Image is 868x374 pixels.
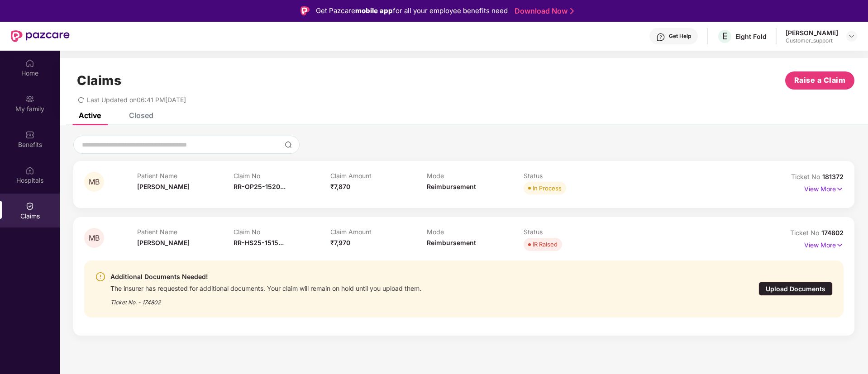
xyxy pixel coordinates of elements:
[300,6,310,15] img: Logo
[848,33,855,40] img: svg+xml;base64,PHN2ZyBpZD0iRHJvcGRvd24tMzJ4MzIiIHhtbG5zPSJodHRwOi8vd3d3LnczLm9yZy8yMDAwL3N2ZyIgd2...
[316,5,508,16] div: Get Pazcare for all your employee benefits need
[355,6,393,15] strong: mobile app
[656,33,665,42] img: svg+xml;base64,PHN2ZyBpZD0iSGVscC0zMngzMiIgeG1sbnM9Imh0dHA6Ly93d3cudzMub3JnLzIwMDAvc3ZnIiB3aWR0aD...
[515,6,571,16] a: Download Now
[570,6,574,16] img: Stroke
[786,28,838,37] div: [PERSON_NAME]
[735,32,767,41] div: Eight Fold
[11,30,70,42] img: New Pazcare Logo
[786,37,838,44] div: Customer_support
[722,31,728,42] span: E
[669,33,691,40] div: Get Help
